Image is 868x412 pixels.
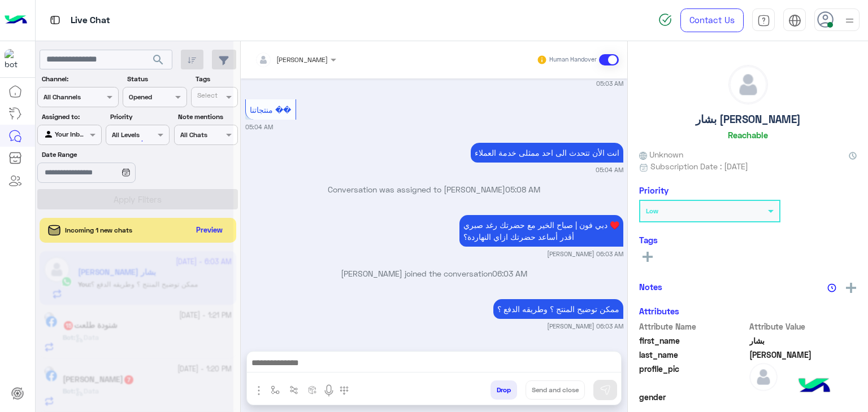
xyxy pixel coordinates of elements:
[749,321,857,332] span: Attribute Value
[639,335,747,347] span: first_name
[639,148,683,160] span: Unknown
[658,13,672,27] img: spinner
[547,249,623,258] small: [PERSON_NAME] 06:03 AM
[795,367,834,406] img: hulul-logo.png
[124,131,144,151] div: loading...
[788,14,801,27] img: tab
[5,8,27,32] img: Logo
[639,282,662,292] h6: Notes
[252,384,266,397] img: send attachment
[843,14,857,28] img: profile
[596,165,623,174] small: 05:04 AM
[492,269,527,278] span: 06:03 AM
[303,380,322,399] button: create order
[526,380,585,400] button: Send and close
[639,321,747,332] span: Attribute Name
[245,183,623,195] p: Conversation was assigned to [PERSON_NAME]
[749,363,778,391] img: defaultAdmin.png
[71,13,110,28] p: Live Chat
[728,130,768,140] h6: Reachable
[846,283,856,293] img: add
[308,385,317,395] img: create order
[322,384,336,397] img: send voice note
[549,55,597,64] small: Human Handover
[196,90,218,103] div: Select
[749,335,857,347] span: بشار
[547,322,623,331] small: [PERSON_NAME] 06:03 AM
[600,384,611,396] img: send message
[245,122,273,132] small: 05:04 AM
[639,306,679,316] h6: Attributes
[680,8,744,32] a: Contact Us
[340,386,349,395] img: make a call
[827,283,836,292] img: notes
[757,14,770,27] img: tab
[752,8,775,32] a: tab
[596,79,623,88] small: 05:03 AM
[271,385,280,395] img: select flow
[245,268,623,279] p: [PERSON_NAME] joined the conversation
[696,113,801,126] h5: بشار [PERSON_NAME]
[639,185,669,195] h6: Priority
[266,380,285,399] button: select flow
[639,363,747,389] span: profile_pic
[491,380,517,400] button: Drop
[459,215,623,247] p: 10/10/2025, 6:03 AM
[471,143,623,163] p: 10/10/2025, 5:04 AM
[505,185,540,194] span: 05:08 AM
[276,55,328,64] span: [PERSON_NAME]
[250,105,291,115] span: منتجاتنا ��
[646,207,658,215] b: Low
[493,299,623,319] p: 10/10/2025, 6:03 AM
[749,349,857,361] span: اشرف عبدالسلام فهيم
[48,13,62,27] img: tab
[289,385,298,395] img: Trigger scenario
[639,391,747,403] span: gender
[5,49,25,69] img: 1403182699927242
[639,349,747,361] span: last_name
[639,235,857,245] h6: Tags
[749,391,857,403] span: null
[729,65,767,104] img: defaultAdmin.png
[285,380,303,399] button: Trigger scenario
[650,160,748,172] span: Subscription Date : [DATE]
